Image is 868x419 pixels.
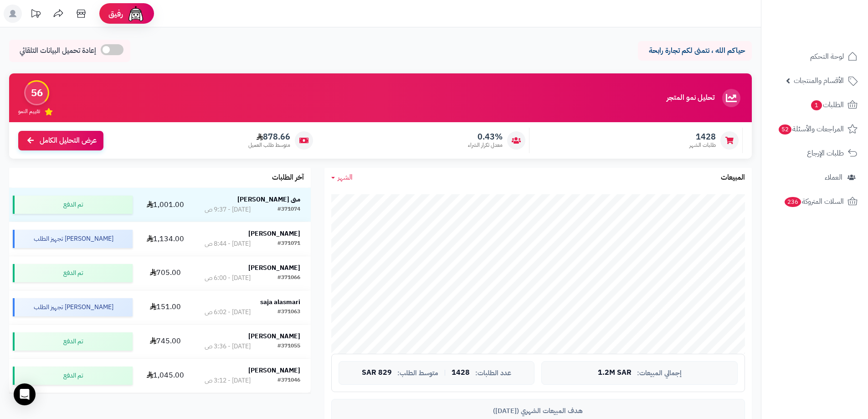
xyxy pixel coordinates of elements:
div: #371074 [277,205,300,214]
p: حياكم الله ، نتمنى لكم تجارة رابحة [645,46,745,56]
span: 236 [785,197,801,207]
a: المراجعات والأسئلة52 [767,118,863,140]
span: رفيق [108,8,123,19]
img: logo-2.png [806,25,859,44]
div: [DATE] - 6:00 ص [205,274,251,283]
span: الطلبات [810,98,844,111]
a: الطلبات1 [767,94,863,116]
td: 1,045.00 [136,359,194,393]
img: ai-face.png [127,5,145,23]
span: متوسط الطلب: [397,369,438,377]
span: إجمالي المبيعات: [637,369,682,377]
strong: [PERSON_NAME] [248,263,300,273]
a: طلبات الإرجاع [767,142,863,164]
a: السلات المتروكة236 [767,191,863,212]
span: المراجعات والأسئلة [778,123,844,135]
div: #371046 [277,376,300,385]
div: [PERSON_NAME] تجهيز الطلب [13,230,133,248]
div: [DATE] - 6:02 ص [205,308,251,317]
span: 829 SAR [362,369,392,377]
td: 1,134.00 [136,222,194,256]
span: تقييم النمو [18,108,40,115]
div: [DATE] - 3:12 ص [205,376,251,385]
div: تم الدفع [13,264,133,282]
div: [DATE] - 3:36 ص [205,342,251,351]
span: لوحة التحكم [810,50,844,63]
strong: [PERSON_NAME] [248,331,300,341]
span: إعادة تحميل البيانات التلقائي [20,46,96,56]
span: 878.66 [248,132,290,142]
span: 1428 [689,132,716,142]
span: الشهر [338,172,353,183]
span: | [444,369,446,376]
span: طلبات الشهر [689,141,716,149]
div: [DATE] - 8:44 ص [205,239,251,248]
td: 705.00 [136,256,194,290]
a: عرض التحليل الكامل [18,131,103,150]
div: #371063 [277,308,300,317]
span: 0.43% [468,132,503,142]
a: لوحة التحكم [767,46,863,67]
span: 1 [811,100,822,110]
strong: [PERSON_NAME] [248,229,300,238]
span: السلات المتروكة [784,195,844,208]
h3: المبيعات [721,174,745,182]
span: 52 [779,124,791,134]
span: الأقسام والمنتجات [794,74,844,87]
td: 1,001.00 [136,188,194,222]
div: #371066 [277,274,300,283]
div: #371055 [277,342,300,351]
a: العملاء [767,166,863,188]
div: تم الدفع [13,196,133,214]
span: العملاء [825,171,842,184]
strong: منى [PERSON_NAME] [237,195,300,204]
div: [DATE] - 9:37 ص [205,205,251,214]
a: تحديثات المنصة [24,5,47,25]
span: طلبات الإرجاع [807,147,844,160]
div: Open Intercom Messenger [14,383,36,405]
span: متوسط طلب العميل [248,141,290,149]
span: عرض التحليل الكامل [40,135,97,146]
td: 745.00 [136,325,194,358]
div: تم الدفع [13,367,133,385]
td: 151.00 [136,290,194,324]
div: هدف المبيعات الشهري ([DATE]) [339,406,738,416]
span: 1428 [452,369,470,377]
h3: تحليل نمو المتجر [667,94,714,102]
div: [PERSON_NAME] تجهيز الطلب [13,298,133,316]
span: معدل تكرار الشراء [468,141,503,149]
div: تم الدفع [13,332,133,351]
h3: آخر الطلبات [272,174,304,182]
a: الشهر [331,172,353,183]
span: عدد الطلبات: [475,369,511,377]
span: 1.2M SAR [598,369,632,377]
strong: saja alasmari [260,297,300,307]
strong: [PERSON_NAME] [248,366,300,375]
div: #371071 [277,239,300,248]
